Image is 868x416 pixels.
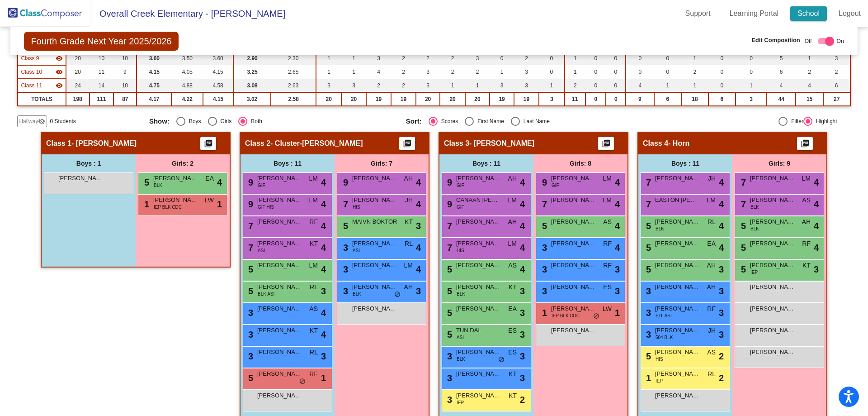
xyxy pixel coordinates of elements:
[823,79,850,92] td: 6
[185,117,201,125] div: Boys
[708,79,736,92] td: 0
[366,65,391,79] td: 4
[823,65,850,79] td: 2
[241,154,335,172] div: Boys : 11
[457,204,464,210] span: GIF
[750,217,795,226] span: [PERSON_NAME]
[606,79,626,92] td: 0
[402,139,413,152] mat-icon: picture_as_pdf
[391,92,416,106] td: 19
[257,196,302,205] span: [PERSON_NAME]
[445,177,452,187] span: 9
[797,137,813,150] button: Print Students Details
[352,174,397,183] span: [PERSON_NAME]
[21,81,42,90] span: Class 11
[790,6,827,21] a: School
[736,65,767,79] td: 0
[520,197,525,211] span: 4
[551,174,596,183] span: [PERSON_NAME]
[520,241,525,254] span: 4
[21,54,39,62] span: Class 9
[585,79,606,92] td: 0
[540,221,547,231] span: 5
[90,65,114,79] td: 11
[406,117,422,125] span: Sort:
[656,225,664,232] span: BLK
[606,92,626,106] td: 0
[416,52,440,65] td: 2
[606,65,626,79] td: 0
[391,52,416,65] td: 2
[508,217,517,227] span: AH
[247,117,262,125] div: Both
[440,65,465,79] td: 2
[257,261,302,270] span: [PERSON_NAME]
[90,92,114,106] td: 111
[655,239,700,248] span: [PERSON_NAME]
[539,52,564,65] td: 0
[638,154,732,172] div: Boys : 11
[457,247,464,254] span: HIS
[767,52,796,65] td: 5
[217,176,222,189] span: 4
[246,243,253,253] span: 7
[341,65,366,79] td: 1
[341,79,366,92] td: 3
[113,79,137,92] td: 10
[655,174,700,183] span: [PERSON_NAME]
[137,52,171,65] td: 3.60
[722,6,786,21] a: Learning Portal
[137,92,171,106] td: 4.17
[626,79,654,92] td: 4
[316,79,341,92] td: 3
[391,79,416,92] td: 2
[171,65,203,79] td: 4.05
[823,52,850,65] td: 3
[18,65,66,79] td: Hidden teacher - Payne
[456,196,501,205] span: CANAAN [PERSON_NAME]
[681,52,708,65] td: 1
[233,52,271,65] td: 2.90
[416,219,421,233] span: 3
[767,65,796,79] td: 6
[321,241,326,254] span: 4
[366,92,391,106] td: 19
[831,6,868,21] a: Logout
[750,239,795,248] span: [PERSON_NAME]
[391,65,416,79] td: 2
[585,52,606,65] td: 0
[341,92,366,106] td: 20
[796,79,823,92] td: 4
[71,139,137,148] span: - [PERSON_NAME]
[514,52,539,65] td: 2
[796,92,823,106] td: 15
[440,92,465,106] td: 20
[736,79,767,92] td: 1
[309,217,318,227] span: RF
[490,52,514,65] td: 0
[245,139,270,148] span: Class 2
[719,219,724,233] span: 4
[814,176,819,189] span: 4
[153,196,198,205] span: [PERSON_NAME]
[171,92,203,106] td: 4.22
[490,65,514,79] td: 1
[153,174,198,183] span: [PERSON_NAME] WALLS
[514,65,539,79] td: 3
[654,92,682,106] td: 6
[456,239,501,248] span: [PERSON_NAME]
[681,79,708,92] td: 1
[366,52,391,65] td: 3
[551,239,596,248] span: [PERSON_NAME]
[352,261,397,270] span: [PERSON_NAME] POPLAR
[366,79,391,92] td: 2
[270,139,363,148] span: - Cluster-[PERSON_NAME]
[142,177,149,187] span: 5
[508,196,517,205] span: LM
[551,261,596,270] span: [PERSON_NAME]
[520,219,525,233] span: 4
[654,52,682,65] td: 0
[316,52,341,65] td: 1
[565,79,586,92] td: 2
[352,196,397,205] span: [PERSON_NAME]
